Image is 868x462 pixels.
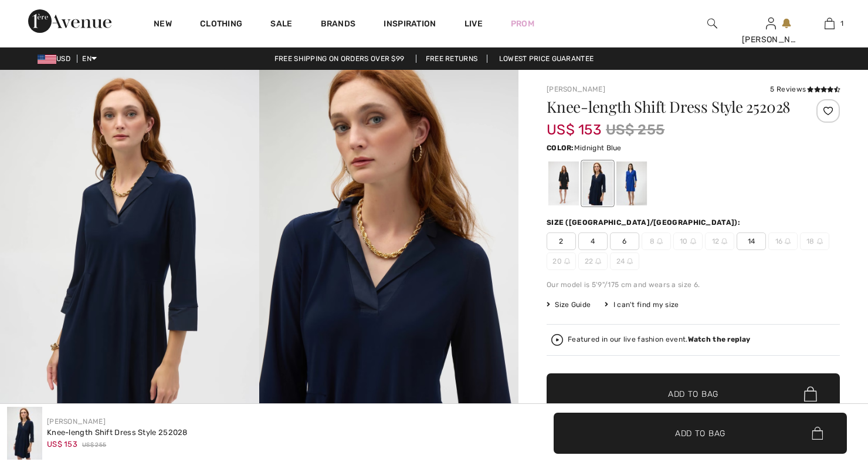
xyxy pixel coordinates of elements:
[578,232,608,250] span: 4
[690,238,696,244] img: ring-m.svg
[766,18,776,29] a: Sign In
[384,19,436,31] span: Inspiration
[766,16,776,31] img: My Info
[547,99,791,114] h1: Knee-length Shift Dress Style 252028
[265,55,414,63] a: Free shipping on orders over $99
[547,144,574,152] span: Color:
[548,161,579,205] div: Black
[742,33,799,46] div: [PERSON_NAME]
[642,232,671,250] span: 8
[47,417,106,426] a: [PERSON_NAME]
[657,238,663,244] img: ring-m.svg
[800,232,829,250] span: 18
[610,232,639,250] span: 6
[668,388,718,400] span: Add to Bag
[551,334,563,346] img: Watch the replay
[768,232,798,250] span: 16
[7,407,42,460] img: Knee-Length Shift Dress Style 252028
[705,232,734,250] span: 12
[547,373,840,414] button: Add to Bag
[737,232,766,250] span: 14
[547,110,601,138] span: US$ 153
[490,55,603,63] a: Lowest Price Guarantee
[547,299,591,310] span: Size Guide
[568,336,750,343] div: Featured in our live fashion event.
[707,16,717,31] img: search the website
[801,16,858,31] a: 1
[28,9,111,33] img: 1ère Avenue
[582,161,613,205] div: Midnight Blue
[616,161,647,205] div: Royal Sapphire 163
[547,279,840,290] div: Our model is 5'9"/175 cm and wears a size 6.
[564,258,570,264] img: ring-m.svg
[812,427,823,440] img: Bag.svg
[770,84,840,95] div: 5 Reviews
[547,85,605,93] a: [PERSON_NAME]
[200,19,242,31] a: Clothing
[270,19,292,31] a: Sale
[721,238,727,244] img: ring-m.svg
[547,232,576,250] span: 2
[673,232,703,250] span: 10
[825,16,835,31] img: My Bag
[804,386,817,402] img: Bag.svg
[554,413,847,454] button: Add to Bag
[595,258,601,264] img: ring-m.svg
[416,55,488,63] a: Free Returns
[82,441,106,450] span: US$ 255
[627,258,633,264] img: ring-m.svg
[259,70,518,459] img: Knee-Length Shift Dress Style 252028. 2
[38,55,56,64] img: US Dollar
[606,119,664,140] span: US$ 255
[511,18,534,30] a: Prom
[464,18,483,30] a: Live
[82,55,97,63] span: EN
[785,238,791,244] img: ring-m.svg
[817,238,823,244] img: ring-m.svg
[547,252,576,270] span: 20
[321,19,356,31] a: Brands
[154,19,172,31] a: New
[840,18,843,29] span: 1
[688,335,751,343] strong: Watch the replay
[47,440,77,448] span: US$ 153
[547,217,742,228] div: Size ([GEOGRAPHIC_DATA]/[GEOGRAPHIC_DATA]):
[605,299,679,310] div: I can't find my size
[47,427,188,439] div: Knee-length Shift Dress Style 252028
[675,427,725,439] span: Add to Bag
[574,144,622,152] span: Midnight Blue
[38,55,75,63] span: USD
[578,252,608,270] span: 22
[610,252,639,270] span: 24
